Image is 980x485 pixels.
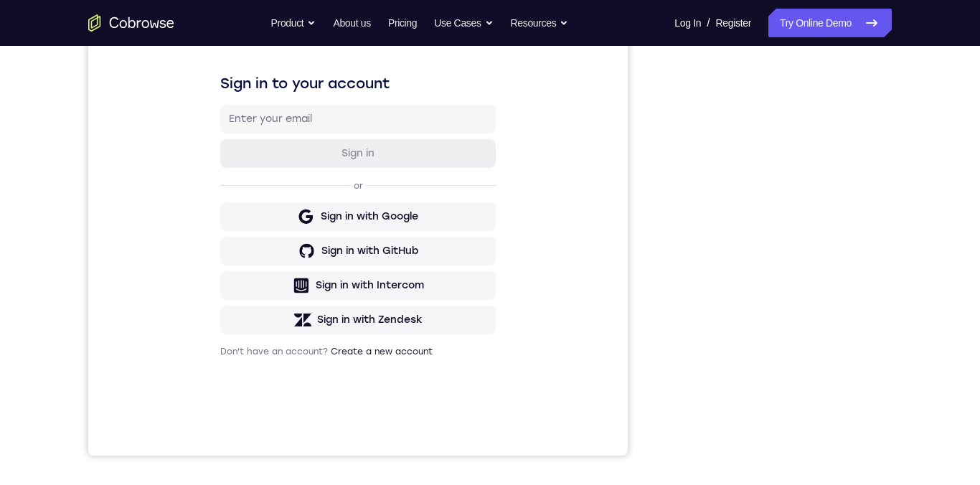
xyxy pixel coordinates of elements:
[768,9,892,37] a: Try Online Demo
[242,372,344,382] a: Create a new account
[388,9,417,37] a: Pricing
[141,137,399,151] input: Enter your email
[229,338,334,352] div: Sign in with Zendesk
[132,98,407,118] h1: Sign in to your account
[674,9,701,37] a: Log In
[434,9,493,37] button: Use Cases
[707,14,710,32] span: /
[232,235,330,249] div: Sign in with Google
[132,262,407,291] button: Sign in with GitHub
[88,14,174,32] a: Go to the home page
[227,303,336,318] div: Sign in with Intercom
[132,371,407,382] p: Don't have an account?
[132,296,407,325] button: Sign in with Intercom
[271,9,316,37] button: Product
[263,205,278,217] p: or
[132,331,407,359] button: Sign in with Zendesk
[511,9,569,37] button: Resources
[132,227,407,256] button: Sign in with Google
[132,164,407,193] button: Sign in
[233,269,330,283] div: Sign in with GitHub
[333,9,370,37] a: About us
[716,9,751,37] a: Register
